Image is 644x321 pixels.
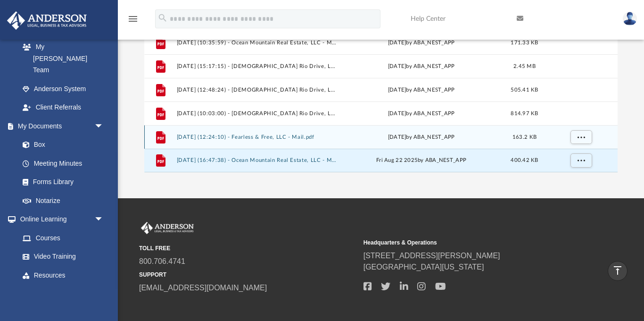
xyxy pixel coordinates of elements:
small: TOLL FREE [139,244,357,253]
span: 171.33 KB [511,40,538,45]
i: search [157,13,168,23]
span: arrow_drop_down [94,285,113,304]
a: Online Learningarrow_drop_down [7,210,113,229]
span: 163.2 KB [512,135,537,140]
a: [GEOGRAPHIC_DATA][US_STATE] [363,263,484,271]
small: Headquarters & Operations [363,238,581,247]
div: Fri Aug 22 2025 by ABA_NEST_APP [341,156,501,165]
img: Anderson Advisors Platinum Portal [4,11,90,30]
img: Anderson Advisors Platinum Portal [139,222,196,234]
button: [DATE] (12:24:10) - Fearless & Free, LLC - Mail.pdf [176,134,337,140]
div: [DATE] by ABA_NEST_APP [341,39,501,47]
span: arrow_drop_down [94,210,113,229]
span: arrow_drop_down [94,117,113,136]
i: vertical_align_top [612,265,623,276]
span: 814.97 KB [511,111,538,116]
a: Notarize [13,191,113,210]
small: SUPPORT [139,270,357,279]
a: [STREET_ADDRESS][PERSON_NAME] [363,252,500,260]
button: [DATE] (16:47:38) - Ocean Mountain Real Estate, LLC - Mail from IRS.pdf [176,158,337,164]
div: [DATE] by ABA_NEST_APP [341,133,501,142]
a: My Documentsarrow_drop_down [7,117,113,135]
div: [DATE] by ABA_NEST_APP [341,110,501,118]
i: menu [127,13,139,25]
a: Box [13,135,108,154]
button: [DATE] (10:03:00) - [DEMOGRAPHIC_DATA] Rio Drive, LLC - Mail from U.S. Bank National Association.pdf [176,110,337,117]
a: My [PERSON_NAME] Team [13,38,108,80]
a: Meeting Minutes [13,154,113,173]
div: [DATE] by ABA_NEST_APP [341,86,501,94]
a: Client Referrals [13,98,113,117]
button: [DATE] (15:17:15) - [DEMOGRAPHIC_DATA] Rio Drive, LLC - Mail from U.S. Bank Regulatory Research a... [176,63,337,69]
button: [DATE] (10:35:59) - Ocean Mountain Real Estate, LLC - Mail from AUTOMATIC DATA PROCESSING.pdf [176,40,337,46]
span: 505.41 KB [511,87,538,93]
a: menu [127,18,139,25]
button: [DATE] (12:48:24) - [DEMOGRAPHIC_DATA] Rio Drive, LLC - Mail from FRANCHISE TAX BOARD.pdf [176,87,337,93]
a: Resources [13,266,113,285]
a: 800.706.4741 [139,257,185,265]
a: [EMAIL_ADDRESS][DOMAIN_NAME] [139,284,267,292]
a: Video Training [13,247,108,266]
a: Courses [13,228,113,247]
button: More options [570,153,592,168]
a: Billingarrow_drop_down [7,285,118,304]
a: vertical_align_top [608,261,627,281]
span: 2.45 MB [513,64,536,69]
a: Anderson System [13,79,113,98]
a: Forms Library [13,173,108,192]
img: User Pic [623,12,637,25]
span: 400.42 KB [511,158,538,163]
div: [DATE] by ABA_NEST_APP [341,62,501,71]
button: More options [570,130,592,144]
